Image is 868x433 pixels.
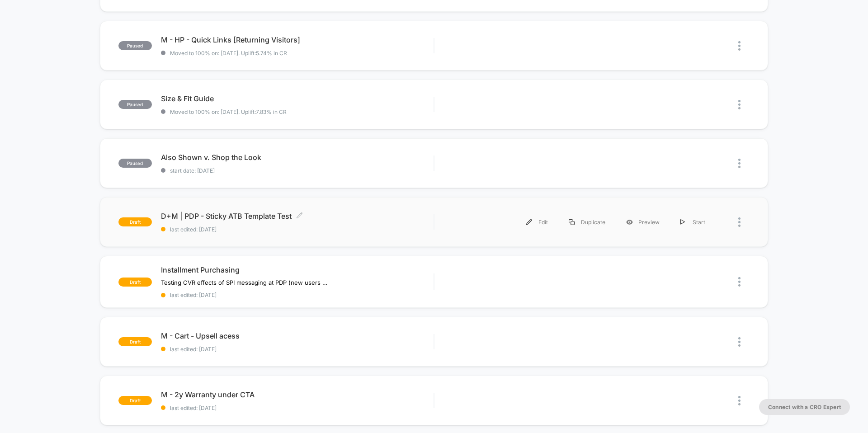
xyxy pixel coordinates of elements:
[670,212,716,232] div: Start
[738,277,741,287] img: close
[161,167,434,174] span: start date: [DATE]
[118,100,152,109] span: paused
[738,217,741,227] img: close
[161,226,434,233] span: last edited: [DATE]
[170,50,287,56] span: Moved to 100% on: [DATE] . Uplift: 5.74% in CR
[161,94,434,103] span: Size & Fit Guide
[118,159,152,168] span: paused
[161,405,434,411] span: last edited: [DATE]
[118,217,152,226] span: draft
[161,279,329,286] span: Testing CVR effects of SPI messaging at PDP (new users only)
[161,265,434,274] span: Installment Purchasing
[161,212,434,221] span: D+M | PDP - Sticky ATB Template Test
[118,337,152,346] span: draft
[161,331,434,340] span: M - Cart - Upsell acess
[558,212,616,232] div: Duplicate
[161,153,434,162] span: Also Shown v. Shop the Look
[161,346,434,353] span: last edited: [DATE]
[161,292,434,298] span: last edited: [DATE]
[738,100,741,109] img: close
[738,337,741,347] img: close
[161,390,434,399] span: M - 2y Warranty under CTA
[738,41,741,51] img: close
[738,396,741,405] img: close
[526,219,532,225] img: menu
[759,399,850,415] button: Connect with a CRO Expert
[616,212,670,232] div: Preview
[118,396,152,405] span: draft
[118,278,152,287] span: draft
[516,212,558,232] div: Edit
[170,108,287,115] span: Moved to 100% on: [DATE] . Uplift: 7.83% in CR
[738,159,741,168] img: close
[118,41,152,50] span: paused
[680,219,685,225] img: menu
[569,219,575,225] img: menu
[161,35,434,44] span: M - HP - Quick Links [Returning Visitors]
